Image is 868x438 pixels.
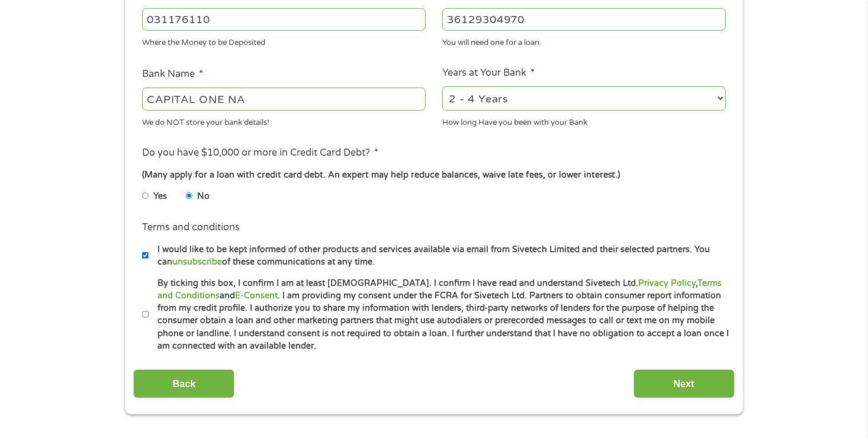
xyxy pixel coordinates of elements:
label: Terms and conditions [142,221,240,234]
label: By ticking this box, I confirm I am at least [DEMOGRAPHIC_DATA]. I confirm I have read and unders... [149,277,729,353]
label: Years at Your Bank [442,67,535,79]
a: unsubscribe [172,257,222,267]
input: 345634636 [442,8,726,31]
a: E-Consent [235,291,278,301]
div: Where the Money to be Deposited [142,33,426,49]
a: Terms and Conditions [157,278,722,301]
div: You will need one for a loan. [442,33,726,49]
label: Yes [153,190,167,203]
input: Next [634,369,735,398]
input: 263177916 [142,8,426,31]
label: No [197,190,210,203]
input: Back [133,369,234,398]
div: (Many apply for a loan with credit card debt. An expert may help reduce balances, waive late fees... [142,169,726,182]
div: How long Have you been with your Bank [442,112,726,128]
a: Privacy Policy [638,278,696,288]
label: Do you have $10,000 or more in Credit Card Debt? [142,147,378,159]
label: Bank Name [142,68,203,80]
label: I would like to be kept informed of other products and services available via email from Sivetech... [149,243,729,269]
div: We do NOT store your bank details! [142,112,426,128]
